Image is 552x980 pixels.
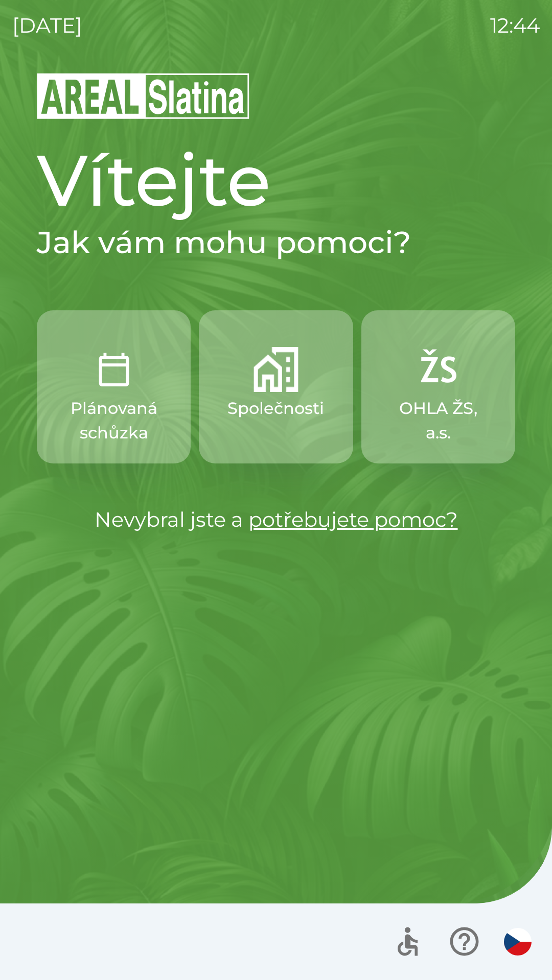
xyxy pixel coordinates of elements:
p: 12:44 [490,10,540,41]
h2: Jak vám mohu pomoci? [37,224,515,261]
p: OHLA ŽS, a.s. [386,396,491,445]
button: Společnosti [199,310,353,463]
a: potřebujete pomoc? [248,507,458,532]
p: Společnosti [227,396,324,421]
p: Nevybral jste a [37,504,515,535]
button: OHLA ŽS, a.s. [361,310,515,463]
p: Plánovaná schůzka [61,396,166,445]
img: cs flag [504,928,532,955]
img: 0ea463ad-1074-4378-bee6-aa7a2f5b9440.png [91,347,136,392]
img: 58b4041c-2a13-40f9-aad2-b58ace873f8c.png [254,347,298,392]
p: [DATE] [12,10,82,41]
img: Logo [37,71,515,120]
img: 9f72f9f4-8902-46ff-b4e6-bc4241ee3c12.png [416,347,461,392]
h1: Vítejte [37,137,515,224]
button: Plánovaná schůzka [37,310,191,463]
